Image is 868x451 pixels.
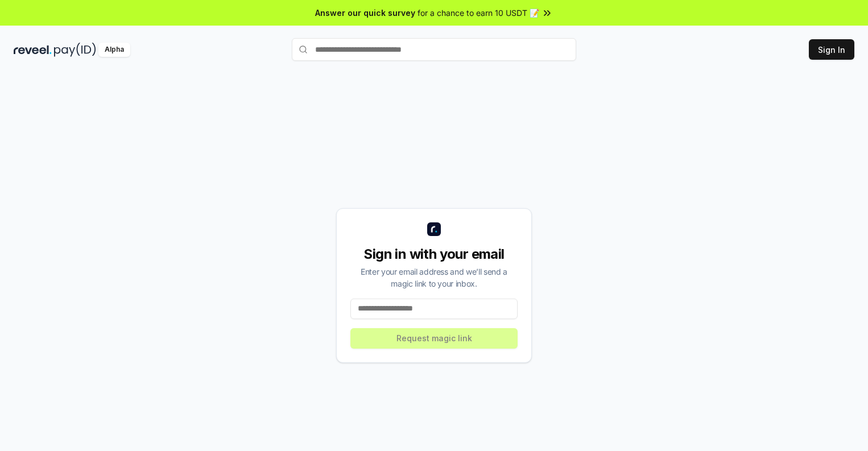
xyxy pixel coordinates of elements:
[350,266,518,289] div: Enter your email address and we’ll send a magic link to your inbox.
[809,39,854,60] button: Sign In
[54,43,96,57] img: pay_id
[98,43,130,57] div: Alpha
[418,7,539,19] span: for a chance to earn 10 USDT 📝
[350,245,518,263] div: Sign in with your email
[315,7,415,19] span: Answer our quick survey
[427,222,441,236] img: logo_small
[14,43,52,57] img: reveel_dark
